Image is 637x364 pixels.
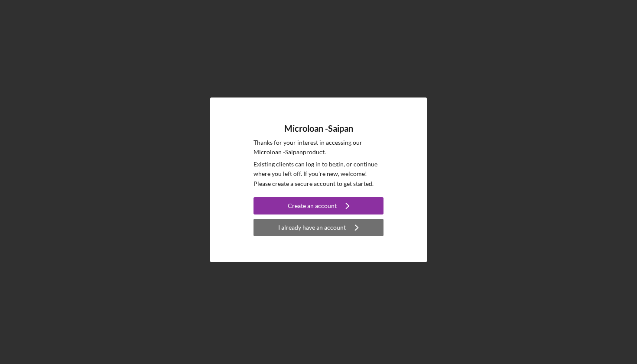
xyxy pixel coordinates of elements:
button: Create an account [253,197,383,214]
p: Thanks for your interest in accessing our Microloan -Saipan product. [253,138,383,157]
button: I already have an account [253,219,383,236]
div: I already have an account [278,219,346,236]
div: Create an account [288,197,337,214]
h4: Microloan -Saipan [284,123,353,133]
p: Existing clients can log in to begin, or continue where you left off. If you're new, welcome! Ple... [253,159,383,188]
a: Create an account [253,197,383,217]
